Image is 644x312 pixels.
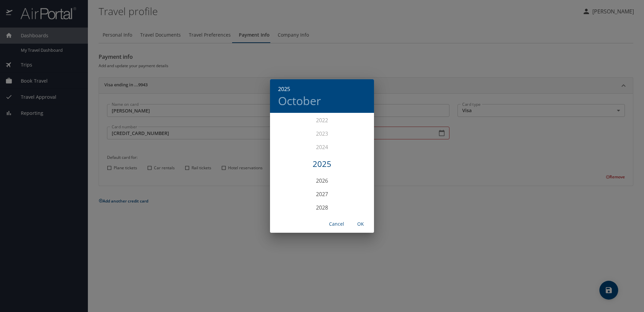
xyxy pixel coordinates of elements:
[270,201,374,214] div: 2028
[328,220,344,228] span: Cancel
[270,174,374,187] div: 2026
[270,157,374,171] div: 2025
[278,84,290,94] button: 2025
[270,187,374,201] div: 2027
[278,94,321,108] button: October
[353,220,369,228] span: OK
[350,218,371,230] button: OK
[326,218,347,230] button: Cancel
